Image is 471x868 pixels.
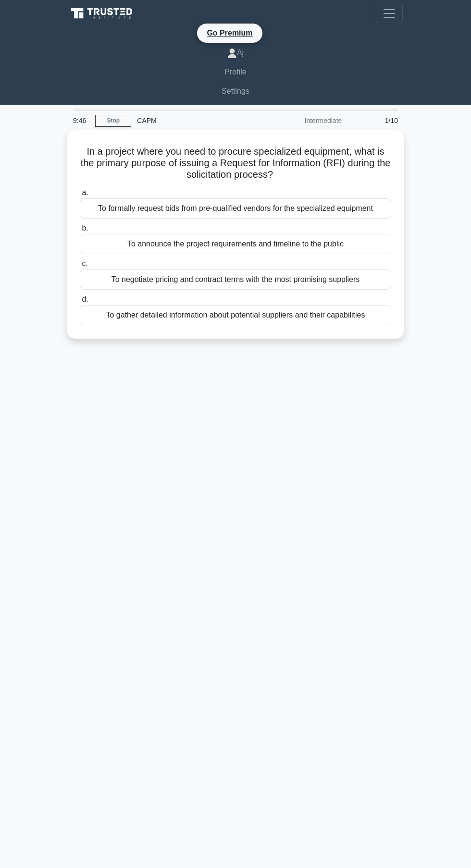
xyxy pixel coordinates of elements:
div: 9:46 [67,111,95,130]
div: CAPM [131,111,263,130]
a: Go Premium [201,27,258,39]
div: To negotiate pricing and contract terms with the most promising suppliers [80,269,391,290]
div: To formally request bids from pre-qualified vendors for the specialized equipment [80,198,391,219]
div: Intermediate [263,111,347,130]
div: 1/10 [347,111,404,130]
div: To announce the project requirements and timeline to the public [80,234,391,254]
button: Toggle navigation [376,4,403,23]
div: To gather detailed information about potential suppliers and their capabilities [80,305,391,325]
a: Aj [68,43,403,62]
a: Settings [68,82,403,101]
span: d. [82,295,88,303]
h5: In a project where you need to procure specialized equipment, what is the primary purpose of issu... [79,146,392,181]
a: Profile [68,62,403,82]
span: b. [82,224,88,232]
span: c. [82,259,87,268]
span: a. [82,188,88,196]
a: Stop [95,115,131,127]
